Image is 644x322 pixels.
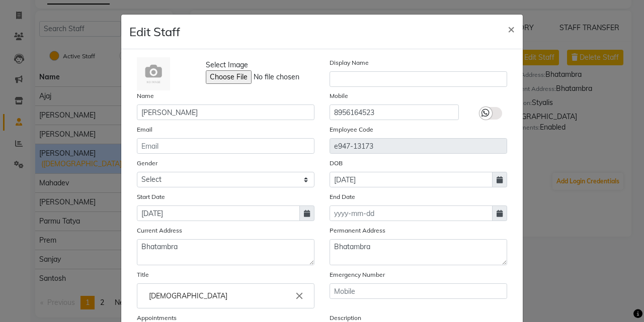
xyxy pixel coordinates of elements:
input: yyyy-mm-dd [330,172,493,187]
h4: Edit Staff [129,23,180,41]
label: Mobile [330,91,348,100]
label: Start Date [137,192,165,201]
label: Employee Code [330,125,373,134]
label: Display Name [330,58,369,67]
label: Gender [137,159,157,168]
input: Select Image [206,70,343,84]
label: End Date [330,192,355,201]
label: Emergency Number [330,270,385,279]
label: DOB [330,159,343,168]
button: Close [500,15,523,43]
input: yyyy-mm-dd [137,205,300,221]
input: Enter the Title [141,286,310,306]
label: Name [137,91,154,100]
input: Mobile [330,283,507,299]
i: Close [294,290,305,301]
img: Cinque Terre [137,57,170,90]
label: Current Address [137,226,182,235]
span: Select Image [206,60,248,70]
input: Email [137,138,314,154]
label: Email [137,125,152,134]
input: Name [137,104,314,120]
input: Mobile [330,104,459,120]
span: × [508,21,515,36]
label: Permanent Address [330,226,385,235]
input: yyyy-mm-dd [330,205,493,221]
input: Employee Code [330,138,507,154]
label: Title [137,270,149,279]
